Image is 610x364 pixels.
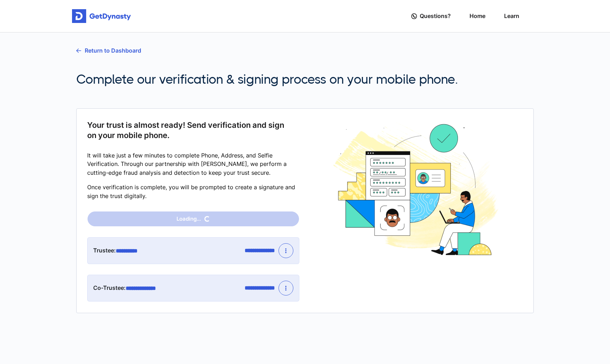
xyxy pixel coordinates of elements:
span: Trustee: [93,247,116,254]
a: Learn [504,6,519,26]
span: Your trust is almost ready! Send verification and sign on your mobile phone. [87,120,294,140]
h2: Complete our verification & signing process on your mobile phone. [76,72,534,87]
span: Questions? [420,10,451,23]
p: It will take just a few minutes to complete Phone, Address, and Selfie Verification. Through our ... [87,151,299,177]
a: Home [470,6,485,26]
img: Identity Verification and Signing [327,120,506,258]
span: Co-Trustee: [93,284,126,291]
img: go back icon [76,48,81,53]
img: Get started for free with Dynasty Trust Company [72,9,131,23]
a: Return to Dashboard [76,42,141,59]
p: Once verification is complete, you will be prompted to create a signature and sign the trust digi... [87,183,299,201]
a: Questions? [411,6,451,26]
